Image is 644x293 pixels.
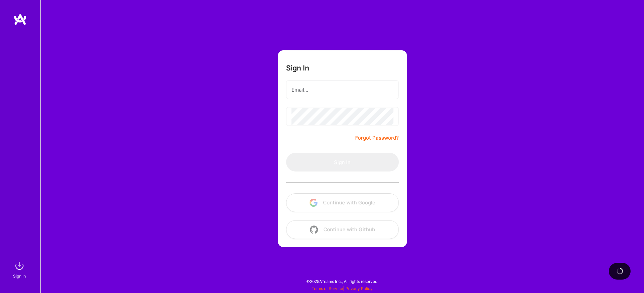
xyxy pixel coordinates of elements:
img: icon [310,199,318,207]
button: Continue with Github [286,220,399,239]
a: Forgot Password? [355,134,399,142]
a: Privacy Policy [345,286,373,291]
a: sign inSign In [14,259,26,280]
img: loading [616,267,624,275]
h3: Sign In [286,64,309,72]
img: logo [13,13,27,26]
button: Continue with Google [286,193,399,212]
input: Email... [291,81,393,98]
span: | [312,286,373,291]
button: Sign In [286,153,399,172]
img: sign in [13,259,26,273]
img: icon [310,226,318,234]
a: Terms of Service [312,286,343,291]
div: © 2025 ATeams Inc., All rights reserved. [40,273,644,290]
div: Sign In [13,273,26,280]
